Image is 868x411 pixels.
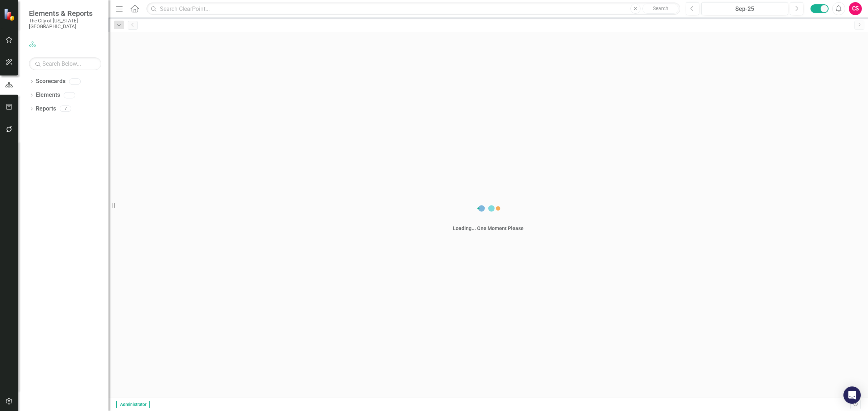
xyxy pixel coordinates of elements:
[29,57,101,70] input: Search Below...
[849,2,862,15] button: CS
[704,5,786,13] div: Sep-25
[453,225,524,232] div: Loading... One Moment Please
[701,2,788,15] button: Sep-25
[116,401,150,408] span: Administrator
[4,8,16,21] img: ClearPoint Strategy
[843,386,861,404] div: Open Intercom Messenger
[653,5,668,11] span: Search
[60,106,71,112] div: 7
[36,105,56,113] a: Reports
[146,3,680,15] input: Search ClearPoint...
[36,91,60,99] a: Elements
[29,9,101,18] span: Elements & Reports
[642,4,678,14] button: Search
[29,18,101,30] small: The City of [US_STATE][GEOGRAPHIC_DATA]
[36,77,65,86] a: Scorecards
